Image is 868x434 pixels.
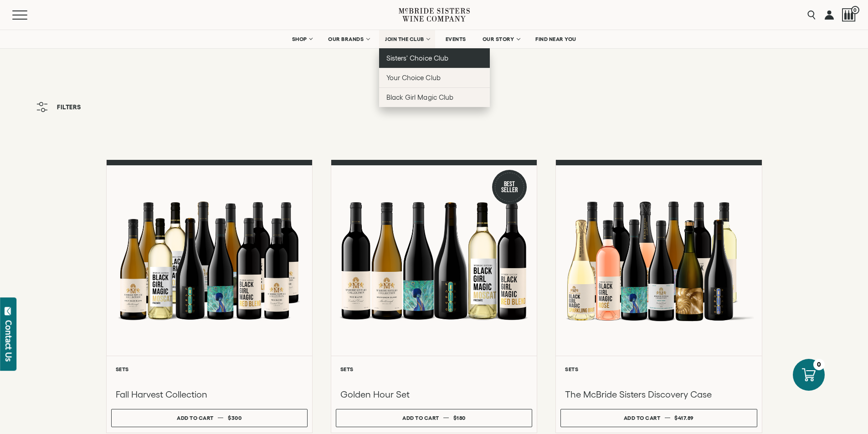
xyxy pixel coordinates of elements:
[322,30,375,48] a: OUR BRANDS
[331,160,537,433] a: Best Seller Golden Hour Set Sets Golden Hour Set Add to cart $180
[32,97,86,117] button: Filters
[328,36,364,42] span: OUR BRANDS
[483,36,514,42] span: OUR STORY
[379,68,490,87] a: Your Choice Club
[336,409,532,427] button: Add to cart $180
[446,36,466,42] span: EVENTS
[386,74,440,82] span: Your Choice Club
[340,366,528,372] h6: Sets
[560,409,757,427] button: Add to cart $417.89
[379,48,490,68] a: Sisters' Choice Club
[106,160,313,433] a: Fall Harvest Collection Sets Fall Harvest Collection Add to cart $300
[555,160,762,433] a: McBride Sisters Full Set Sets The McBride Sisters Discovery Case Add to cart $417.89
[228,415,241,421] span: $300
[4,320,13,362] div: Contact Us
[379,87,490,107] a: Black Girl Magic Club
[385,36,424,42] span: JOIN THE CLUB
[402,411,439,424] div: Add to cart
[813,359,825,370] div: 0
[529,30,582,48] a: FIND NEAR YOU
[111,409,308,427] button: Add to cart $300
[12,10,45,20] button: Mobile Menu Trigger
[116,388,303,400] h3: Fall Harvest Collection
[57,104,81,110] span: Filters
[177,411,214,424] div: Add to cart
[851,6,859,14] span: 0
[535,36,576,42] span: FIND NEAR YOU
[674,415,694,421] span: $417.89
[440,30,472,48] a: EVENTS
[624,411,661,424] div: Add to cart
[565,388,752,400] h3: The McBride Sisters Discovery Case
[116,366,303,372] h6: Sets
[565,366,752,372] h6: Sets
[292,36,307,42] span: SHOP
[477,30,525,48] a: OUR STORY
[386,93,453,101] span: Black Girl Magic Club
[453,415,466,421] span: $180
[386,54,448,62] span: Sisters' Choice Club
[340,388,528,400] h3: Golden Hour Set
[286,30,318,48] a: SHOP
[379,30,435,48] a: JOIN THE CLUB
